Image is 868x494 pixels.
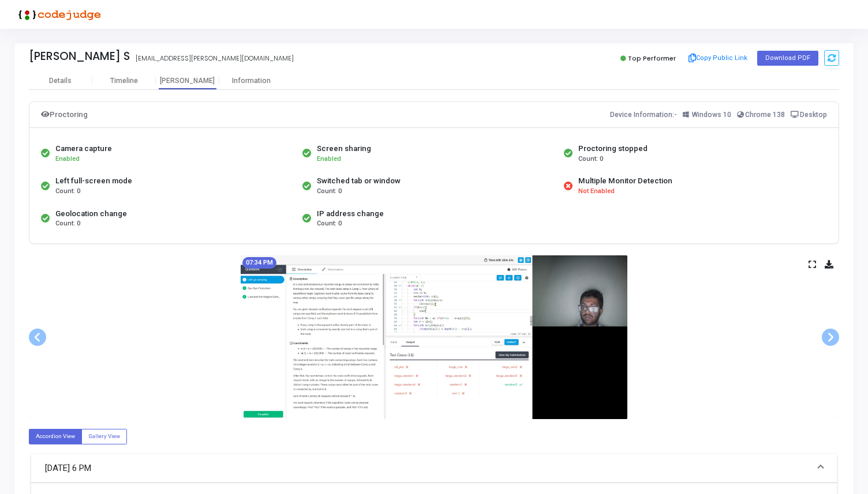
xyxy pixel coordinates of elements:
img: screenshot-1754921085203.jpeg [241,255,627,419]
div: Camera capture [55,143,112,154]
mat-expansion-panel-header: [DATE] 6 PM [31,454,837,483]
div: Timeline [110,77,138,85]
div: Details [49,77,72,85]
div: Multiple Monitor Detection [578,175,672,187]
div: Device Information:- [610,108,828,122]
span: Count: 0 [578,154,603,164]
span: Not Enabled [578,187,615,197]
label: Accordion View [29,429,82,444]
div: [EMAIL_ADDRESS][PERSON_NAME][DOMAIN_NAME] [136,54,294,63]
button: Download PDF [757,51,818,66]
span: Count: 0 [317,219,342,229]
span: Count: 0 [317,187,342,197]
span: Count: 0 [55,219,80,229]
mat-chip: 07:34 PM [242,257,276,269]
div: [PERSON_NAME] [156,77,219,85]
span: Chrome 138 [745,111,785,119]
div: Geolocation change [55,208,127,220]
span: Count: 0 [55,187,80,197]
span: Enabled [55,155,80,163]
div: Left full-screen mode [55,175,132,187]
div: Proctoring stopped [578,143,648,154]
div: Information [219,77,283,85]
mat-panel-title: [DATE] 6 PM [45,462,809,475]
div: [PERSON_NAME] S [29,50,130,63]
label: Gallery View [81,429,127,444]
div: Switched tab or window [317,175,401,187]
span: Desktop [800,111,827,119]
button: Copy Public Link [685,50,751,67]
div: Screen sharing [317,143,371,154]
div: IP address change [317,208,384,220]
img: logo [14,3,101,26]
span: Enabled [317,155,341,163]
div: Proctoring [41,108,88,122]
span: Windows 10 [692,111,731,119]
span: Top Performer [628,54,676,63]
